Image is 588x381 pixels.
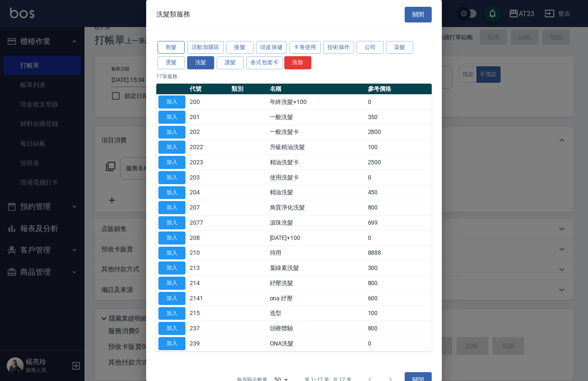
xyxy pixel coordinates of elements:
[366,336,432,351] td: 0
[268,200,366,215] td: 角質淨化洗髮
[158,56,185,69] button: 燙髮
[217,56,244,69] button: 護髮
[229,84,267,95] th: 類別
[188,245,229,261] td: 210
[158,292,185,305] button: 加入
[268,291,366,306] td: ona 紓壓
[268,84,366,95] th: 名稱
[158,171,185,184] button: 加入
[158,247,185,260] button: 加入
[188,95,229,110] td: 200
[156,10,190,19] span: 洗髮類服務
[366,200,432,215] td: 800
[188,84,229,95] th: 代號
[158,337,185,350] button: 加入
[289,41,321,54] button: 卡卷使用
[323,41,354,54] button: 技術操作
[366,140,432,155] td: 100
[366,125,432,140] td: 2800
[188,155,229,170] td: 2023
[187,41,224,54] button: 活動加購區
[268,245,366,261] td: 待用
[268,321,366,336] td: 頭療體驗
[366,215,432,231] td: 699
[366,185,432,200] td: 450
[188,200,229,215] td: 207
[158,186,185,199] button: 加入
[158,307,185,320] button: 加入
[366,170,432,185] td: 0
[268,306,366,321] td: 造型
[188,170,229,185] td: 203
[158,277,185,290] button: 加入
[366,155,432,170] td: 2500
[158,41,185,54] button: 剪髮
[188,336,229,351] td: 239
[158,216,185,229] button: 加入
[158,261,185,275] button: 加入
[366,230,432,245] td: 0
[158,141,185,154] button: 加入
[268,125,366,140] td: 一般洗髮卡
[188,291,229,306] td: 2141
[366,291,432,306] td: 600
[158,201,185,214] button: 加入
[268,170,366,185] td: 使用洗髮卡
[366,321,432,336] td: 800
[366,95,432,110] td: 0
[188,109,229,125] td: 201
[188,276,229,291] td: 214
[188,185,229,200] td: 204
[156,73,432,80] p: 17 筆服務
[268,109,366,125] td: 一般洗髮
[188,230,229,245] td: 208
[188,306,229,321] td: 215
[188,261,229,276] td: 213
[158,95,185,109] button: 加入
[158,126,185,139] button: 加入
[158,231,185,245] button: 加入
[366,84,432,95] th: 參考價格
[188,125,229,140] td: 202
[256,41,287,54] button: 頭皮保健
[188,140,229,155] td: 2022
[158,322,185,335] button: 加入
[268,261,366,276] td: 葉綠素洗髮
[366,306,432,321] td: 100
[246,56,283,69] button: 各式包套卡
[188,321,229,336] td: 237
[268,276,366,291] td: 紓壓洗髮
[366,261,432,276] td: 300
[386,41,413,54] button: 染髮
[366,245,432,261] td: 8888
[188,215,229,231] td: 2077
[268,155,366,170] td: 精油洗髮卡
[357,41,384,54] button: 公司
[366,109,432,125] td: 350
[187,56,214,69] button: 洗髮
[268,230,366,245] td: [DATE]+100
[405,7,432,22] button: 關閉
[158,156,185,169] button: 加入
[268,95,366,110] td: 年終洗髮+100
[268,215,366,231] td: 滾珠洗髮
[268,185,366,200] td: 精油洗髮
[268,336,366,351] td: ONA洗髮
[226,41,253,54] button: 接髮
[268,140,366,155] td: 升級精油洗髮
[284,56,311,69] button: 清除
[366,276,432,291] td: 800
[158,111,185,124] button: 加入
